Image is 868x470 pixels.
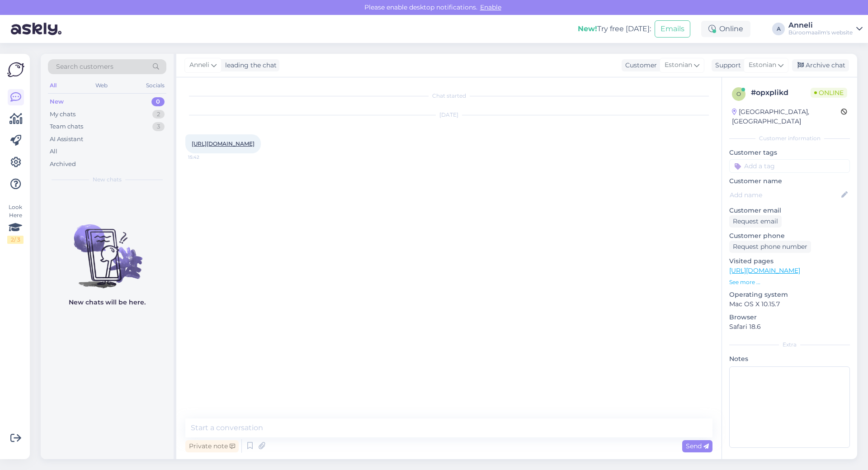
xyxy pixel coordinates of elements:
div: [GEOGRAPHIC_DATA], [GEOGRAPHIC_DATA] [732,107,841,126]
span: Search customers [56,62,113,71]
div: Archived [50,160,76,169]
div: Socials [144,80,166,91]
a: [URL][DOMAIN_NAME] [729,266,800,275]
div: Look Here [7,203,24,244]
div: 2 / 3 [7,236,24,244]
b: New! [578,24,597,33]
span: Estonian [749,60,776,70]
div: Anneli [788,22,853,29]
a: [URL][DOMAIN_NAME] [192,140,255,147]
span: o [736,90,741,97]
div: [DATE] [185,111,712,119]
div: Private note [185,440,239,452]
div: Archive chat [792,59,849,71]
div: 3 [152,122,165,131]
div: All [50,147,57,156]
div: Büroomaailm's website [788,29,853,36]
span: New chats [93,176,122,184]
div: My chats [50,110,75,119]
img: No chats [41,208,174,290]
div: Request phone number [729,241,811,253]
span: 15:42 [188,154,222,161]
div: leading the chat [222,61,277,70]
div: Team chats [50,122,83,131]
span: Estonian [665,60,692,70]
p: Browser [729,313,850,322]
input: Add name [730,190,840,200]
div: Online [701,21,750,37]
input: Add a tag [729,159,850,173]
div: Chat started [185,92,712,100]
div: 0 [151,97,165,106]
button: Emails [655,20,690,38]
p: Notes [729,354,850,364]
img: Askly Logo [7,61,24,78]
div: New [50,97,64,106]
p: See more ... [729,278,850,286]
div: # opxplikd [751,87,811,98]
p: Customer phone [729,231,850,241]
p: Mac OS X 10.15.7 [729,299,850,309]
span: Anneli [189,60,209,70]
div: AI Assistant [50,135,83,144]
p: Operating system [729,290,850,299]
p: Customer email [729,206,850,215]
div: Extra [729,341,850,349]
div: A [772,23,785,35]
span: Online [811,88,847,98]
div: All [48,80,58,91]
p: Customer name [729,176,850,186]
div: Web [94,80,109,91]
p: New chats will be here. [69,298,146,307]
span: Enable [477,3,504,11]
p: Visited pages [729,256,850,266]
div: Support [712,61,741,70]
div: Customer [622,61,657,70]
div: Try free [DATE]: [578,24,651,34]
a: AnneliBüroomaailm's website [788,22,863,36]
p: Safari 18.6 [729,322,850,332]
div: Customer information [729,134,850,142]
p: Customer tags [729,148,850,157]
div: 2 [152,110,165,119]
div: Request email [729,215,782,228]
span: Send [686,442,709,450]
